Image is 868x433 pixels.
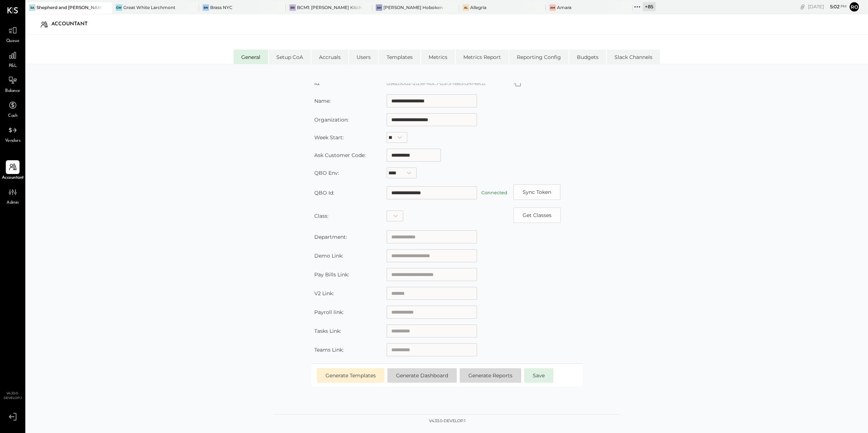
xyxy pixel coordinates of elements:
[549,4,556,11] div: Am
[456,50,509,64] li: Metrics Report
[0,24,25,44] a: Queue
[421,50,455,64] li: Metrics
[429,418,465,424] div: v 4.33.0-develop.1
[5,138,21,144] span: Vendors
[314,234,347,240] label: Department:
[387,80,485,86] label: d96b5002-2d5e-4bc7-b3f5-1865fd4f4ecb
[9,63,17,69] span: P&L
[314,152,366,158] label: Ask Customer Code:
[123,4,175,10] div: Great White Larchmont
[799,3,806,10] div: copy link
[0,98,25,119] a: Cash
[808,3,847,10] div: [DATE]
[51,18,95,30] div: Accountant
[116,4,122,11] div: GW
[509,50,569,64] li: Reporting Config
[314,290,334,297] label: V2 Link:
[460,368,521,383] button: Generate Reports
[376,4,382,11] div: AH
[8,113,17,119] span: Cash
[557,4,571,10] div: Amara
[234,50,268,64] li: General
[0,160,25,181] a: Accountant
[314,170,339,176] label: QBO Env:
[314,80,320,86] label: id:
[383,4,443,10] div: [PERSON_NAME] Hoboken
[203,4,209,11] div: BN
[269,50,311,64] li: Setup CoA
[0,185,25,206] a: Admin
[387,368,457,383] button: Generate Dashboard
[569,50,606,64] li: Budgets
[349,50,378,64] li: Users
[317,368,384,383] button: Generate Templates
[0,123,25,144] a: Vendors
[289,4,296,11] div: BR
[314,252,343,259] label: Demo Link:
[314,116,349,123] label: Organization:
[314,134,344,141] label: Week Start:
[5,88,20,94] span: Balance
[314,328,341,334] label: Tasks Link:
[513,207,561,223] button: Copy id
[643,2,656,11] div: + 85
[513,78,522,87] button: Copy id
[848,1,860,13] button: Ro
[396,372,448,379] span: Generate Dashboard
[524,368,553,383] button: Save
[314,309,344,315] label: Payroll link:
[314,271,349,278] label: Pay Bills Link:
[513,184,561,200] button: Sync Token
[314,347,344,353] label: Teams Link:
[6,38,20,44] span: Queue
[311,50,348,64] li: Accruals
[470,4,486,10] div: Allegria
[379,50,420,64] li: Templates
[314,190,334,196] label: QBO Id:
[7,200,19,206] span: Admin
[37,4,101,10] div: Shepherd and [PERSON_NAME]
[314,98,331,104] label: Name:
[0,73,25,94] a: Balance
[2,175,24,181] span: Accountant
[325,372,376,379] span: Generate Templates
[29,4,35,11] div: Sa
[210,4,233,10] div: Brass NYC
[314,213,328,219] label: Class:
[607,50,660,64] li: Slack Channels
[468,372,512,379] span: Generate Reports
[463,4,469,11] div: Al
[533,372,545,379] span: Save
[481,190,507,195] label: Connected
[0,48,25,69] a: P&L
[297,4,362,10] div: BCM1: [PERSON_NAME] Kitchen Bar Market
